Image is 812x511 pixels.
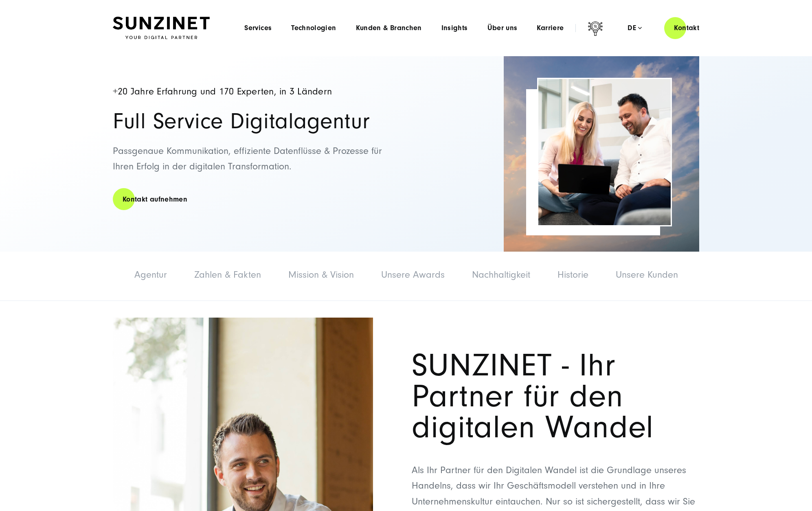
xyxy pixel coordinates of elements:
img: SUNZINET Full Service Digital Agentur [113,17,210,39]
a: Insights [441,24,468,32]
img: Full-Service Digitalagentur SUNZINET - Business Applications Web & Cloud_2 [504,56,699,252]
span: Passgenaue Kommunikation, effiziente Datenflüsse & Prozesse für Ihren Erfolg in der digitalen Tra... [113,145,382,172]
a: Kunden & Branchen [356,24,422,32]
a: Zahlen & Fakten [194,269,261,280]
a: Über uns [487,24,518,32]
h1: SUNZINET - Ihr Partner für den digitalen Wandel [412,350,699,443]
a: Kontakt [664,16,709,39]
h2: Full Service Digitalagentur [113,110,398,133]
h4: +20 Jahre Erfahrung und 170 Experten, in 3 Ländern [113,87,398,97]
a: Mission & Vision [288,269,354,280]
img: Service_Images_2025_39 [538,79,671,225]
a: Historie [557,269,588,280]
div: de [628,24,642,32]
a: Technologien [291,24,336,32]
a: Agentur [134,269,167,280]
a: Kontakt aufnehmen [113,188,197,211]
a: Nachhaltigkeit [472,269,530,280]
a: Unsere Kunden [616,269,678,280]
a: Unsere Awards [381,269,445,280]
a: Karriere [537,24,564,32]
a: Services [244,24,272,32]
